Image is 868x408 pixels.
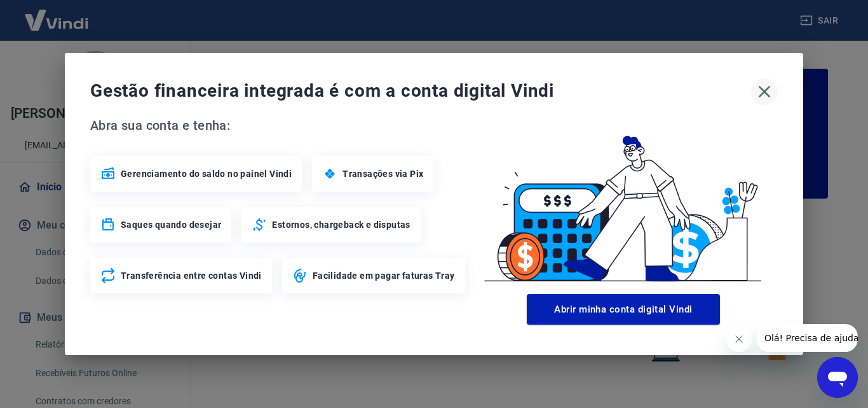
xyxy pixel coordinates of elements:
span: Transações via Pix [342,167,423,180]
span: Estornos, chargeback e disputas [272,218,410,231]
iframe: Botão para abrir a janela de mensagens [817,357,858,398]
span: Olá! Precisa de ajuda? [8,9,107,19]
span: Transferência entre contas Vindi [121,269,262,282]
span: Gerenciamento do saldo no painel Vindi [121,167,292,180]
iframe: Mensagem da empresa [757,324,858,352]
img: Good Billing [469,115,778,289]
span: Gestão financeira integrada é com a conta digital Vindi [90,78,751,104]
span: Abra sua conta e tenha: [90,115,469,136]
button: Abrir minha conta digital Vindi [527,294,720,325]
span: Facilidade em pagar faturas Tray [313,269,455,282]
iframe: Fechar mensagem [726,327,752,352]
span: Saques quando desejar [121,218,221,231]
